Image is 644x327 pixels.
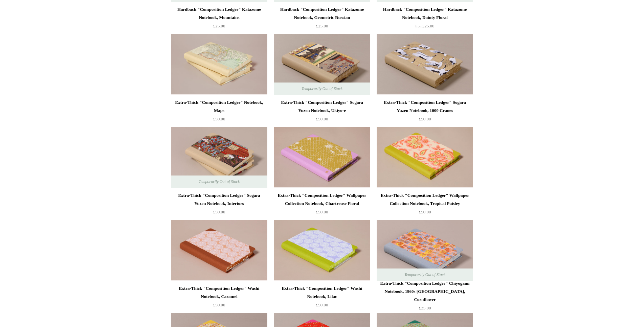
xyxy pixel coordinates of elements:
[377,34,473,95] a: Extra-Thick "Composition Ledger" Sogara Yuzen Notebook, 1000 Cranes Extra-Thick "Composition Ledg...
[275,191,368,208] div: Extra-Thick "Composition Ledger" Wallpaper Collection Notebook, Chartreuse Floral
[419,116,431,121] span: £50.00
[171,284,267,312] a: Extra-Thick "Composition Ledger" Washi Notebook, Caramel £50.00
[171,5,267,33] a: Hardback "Composition Ledger" Katazome Notebook, Mountains £25.00
[378,279,471,304] div: Extra-Thick "Composition Ledger" Chiyogami Notebook, 1960s [GEOGRAPHIC_DATA], Cornflower
[171,220,267,281] a: Extra-Thick "Composition Ledger" Washi Notebook, Caramel Extra-Thick "Composition Ledger" Washi N...
[377,191,473,219] a: Extra-Thick "Composition Ledger" Wallpaper Collection Notebook, Tropical Paisley £50.00
[274,127,370,188] img: Extra-Thick "Composition Ledger" Wallpaper Collection Notebook, Chartreuse Floral
[316,23,328,28] span: £25.00
[377,34,473,95] img: Extra-Thick "Composition Ledger" Sogara Yuzen Notebook, 1000 Cranes
[377,220,473,281] a: Extra-Thick "Composition Ledger" Chiyogami Notebook, 1960s Japan, Cornflower Extra-Thick "Composi...
[275,5,368,22] div: Hardback "Composition Ledger" Katazome Notebook, Geometric Russian
[192,176,246,188] span: Temporarily Out of Stock
[173,191,266,208] div: Extra-Thick "Composition Ledger" Sogara Yuzen Notebook, Interiors
[171,127,267,188] img: Extra-Thick "Composition Ledger" Sogara Yuzen Notebook, Interiors
[377,279,473,312] a: Extra-Thick "Composition Ledger" Chiyogami Notebook, 1960s [GEOGRAPHIC_DATA], Cornflower £35.00
[173,284,266,301] div: Extra-Thick "Composition Ledger" Washi Notebook, Caramel
[274,34,370,95] a: Extra-Thick "Composition Ledger" Sogara Yuzen Notebook, Ukiyo-e Extra-Thick "Composition Ledger" ...
[173,5,266,22] div: Hardback "Composition Ledger" Katazome Notebook, Mountains
[213,116,225,121] span: £50.00
[171,191,267,219] a: Extra-Thick "Composition Ledger" Sogara Yuzen Notebook, Interiors £50.00
[171,34,267,95] img: Extra-Thick "Composition Ledger" Notebook, Maps
[171,127,267,188] a: Extra-Thick "Composition Ledger" Sogara Yuzen Notebook, Interiors Extra-Thick "Composition Ledger...
[378,98,471,115] div: Extra-Thick "Composition Ledger" Sogara Yuzen Notebook, 1000 Cranes
[173,98,266,115] div: Extra-Thick "Composition Ledger" Notebook, Maps
[377,98,473,126] a: Extra-Thick "Composition Ledger" Sogara Yuzen Notebook, 1000 Cranes £50.00
[274,191,370,219] a: Extra-Thick "Composition Ledger" Wallpaper Collection Notebook, Chartreuse Floral £50.00
[419,209,431,214] span: £50.00
[171,98,267,126] a: Extra-Thick "Composition Ledger" Notebook, Maps £50.00
[213,209,225,214] span: £50.00
[274,220,370,281] img: Extra-Thick "Composition Ledger" Washi Notebook, Lilac
[378,5,471,22] div: Hardback "Composition Ledger" Katazome Notebook, Dainty Floral
[377,127,473,188] a: Extra-Thick "Composition Ledger" Wallpaper Collection Notebook, Tropical Paisley Extra-Thick "Com...
[316,116,328,121] span: £50.00
[295,83,349,95] span: Temporarily Out of Stock
[377,220,473,281] img: Extra-Thick "Composition Ledger" Chiyogami Notebook, 1960s Japan, Cornflower
[213,302,225,307] span: £50.00
[398,268,452,281] span: Temporarily Out of Stock
[274,284,370,312] a: Extra-Thick "Composition Ledger" Washi Notebook, Lilac £50.00
[378,191,471,208] div: Extra-Thick "Composition Ledger" Wallpaper Collection Notebook, Tropical Paisley
[419,305,431,310] span: £35.00
[416,23,435,28] span: £25.00
[316,209,328,214] span: £50.00
[416,24,422,28] span: from
[274,127,370,188] a: Extra-Thick "Composition Ledger" Wallpaper Collection Notebook, Chartreuse Floral Extra-Thick "Co...
[377,5,473,33] a: Hardback "Composition Ledger" Katazome Notebook, Dainty Floral from£25.00
[316,302,328,307] span: £50.00
[275,284,368,301] div: Extra-Thick "Composition Ledger" Washi Notebook, Lilac
[171,34,267,95] a: Extra-Thick "Composition Ledger" Notebook, Maps Extra-Thick "Composition Ledger" Notebook, Maps
[274,5,370,33] a: Hardback "Composition Ledger" Katazome Notebook, Geometric Russian £25.00
[377,127,473,188] img: Extra-Thick "Composition Ledger" Wallpaper Collection Notebook, Tropical Paisley
[274,34,370,95] img: Extra-Thick "Composition Ledger" Sogara Yuzen Notebook, Ukiyo-e
[171,220,267,281] img: Extra-Thick "Composition Ledger" Washi Notebook, Caramel
[274,98,370,126] a: Extra-Thick "Composition Ledger" Sogara Yuzen Notebook, Ukiyo-e £50.00
[213,23,225,28] span: £25.00
[274,220,370,281] a: Extra-Thick "Composition Ledger" Washi Notebook, Lilac Extra-Thick "Composition Ledger" Washi Not...
[275,98,368,115] div: Extra-Thick "Composition Ledger" Sogara Yuzen Notebook, Ukiyo-e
